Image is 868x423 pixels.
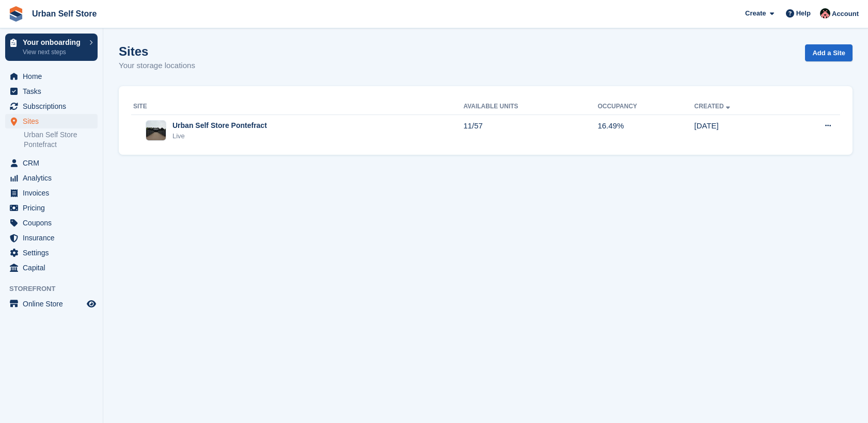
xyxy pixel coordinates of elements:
td: 16.49% [597,115,694,147]
img: Josh Marshall [820,8,830,19]
span: Pricing [23,201,85,215]
a: menu [5,261,98,275]
span: Invoices [23,186,85,200]
th: Available Units [463,99,597,115]
span: Account [832,9,859,19]
a: Urban Self Store Pontefract [24,130,98,150]
a: menu [5,231,98,245]
a: Your onboarding View next steps [5,34,98,61]
th: Occupancy [597,99,694,115]
a: Preview store [85,298,98,310]
img: stora-icon-8386f47178a22dfd0bd8f6a31ec36ba5ce8667c1dd55bd0f319d3a0aa187defe.svg [8,6,24,22]
a: menu [5,69,98,84]
a: menu [5,171,98,185]
span: Home [23,69,85,84]
a: menu [5,114,98,128]
h1: Sites [119,44,195,58]
a: menu [5,216,98,230]
div: Urban Self Store Pontefract [172,120,267,131]
a: menu [5,99,98,113]
span: Insurance [23,231,85,245]
a: Created [695,103,732,110]
span: Analytics [23,171,85,185]
span: Sites [23,114,85,128]
span: Online Store [23,297,85,311]
a: menu [5,246,98,260]
p: Your onboarding [23,39,84,46]
a: Add a Site [805,44,853,61]
img: Image of Urban Self Store Pontefract site [146,121,166,140]
td: 11/57 [463,115,597,147]
td: [DATE] [695,115,787,147]
span: Capital [23,261,85,275]
a: menu [5,201,98,215]
th: Site [131,99,463,115]
span: CRM [23,156,85,170]
span: Tasks [23,84,85,99]
span: Create [745,8,766,19]
a: menu [5,84,98,99]
span: Subscriptions [23,99,85,113]
p: View next steps [23,47,84,57]
p: Your storage locations [119,60,195,72]
span: Storefront [9,284,103,294]
a: menu [5,186,98,200]
a: menu [5,297,98,311]
a: menu [5,156,98,170]
span: Settings [23,246,85,260]
a: Urban Self Store [28,5,101,22]
span: Coupons [23,216,85,230]
div: Live [172,131,267,141]
span: Help [796,8,811,19]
